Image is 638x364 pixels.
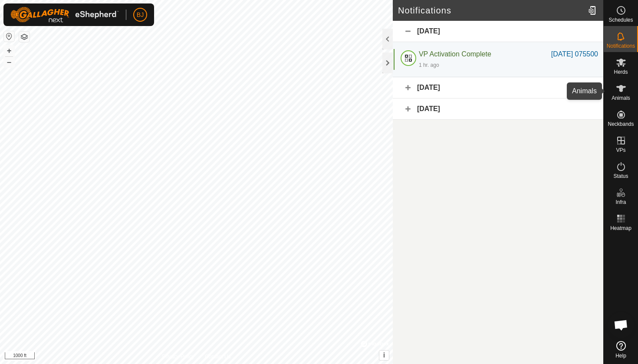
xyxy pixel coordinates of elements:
[4,57,14,67] button: –
[379,351,389,360] button: i
[398,5,585,16] h2: Notifications
[607,43,635,49] span: Notifications
[551,49,598,59] div: [DATE] 075500
[616,148,625,153] span: VPs
[162,353,194,361] a: Privacy Policy
[393,77,603,98] div: [DATE]
[10,7,119,23] img: Gallagher Logo
[610,226,631,231] span: Heatmap
[615,200,626,205] span: Infra
[604,338,638,362] a: Help
[615,353,626,358] span: Help
[205,353,230,361] a: Contact Us
[608,121,634,127] span: Neckbands
[4,46,14,56] button: +
[4,31,14,42] button: Reset Map
[614,69,628,75] span: Herds
[393,21,603,42] div: [DATE]
[137,10,144,20] span: BJ
[393,98,603,120] div: [DATE]
[19,32,30,42] button: Map Layers
[613,174,628,179] span: Status
[419,50,491,58] span: VP Activation Complete
[419,61,439,69] div: 1 hr. ago
[608,17,633,23] span: Schedules
[608,312,634,338] div: Open chat
[383,351,385,359] span: i
[612,95,630,101] span: Animals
